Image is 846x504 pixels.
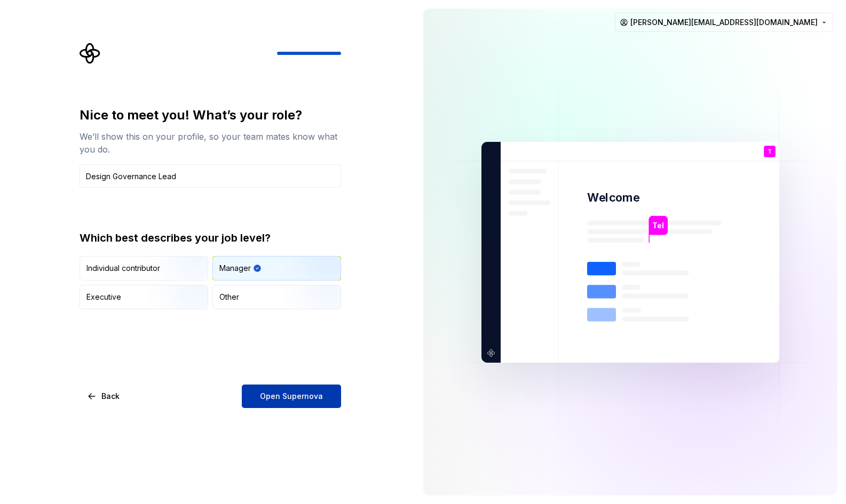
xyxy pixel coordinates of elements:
div: Which best describes your job level? [80,230,341,245]
span: Back [101,391,120,402]
button: [PERSON_NAME][EMAIL_ADDRESS][DOMAIN_NAME] [615,13,833,32]
p: T [768,148,772,154]
div: We’ll show this on your profile, so your team mates know what you do. [80,130,341,156]
p: Tel [652,219,664,231]
span: Open Supernova [260,391,323,402]
svg: Supernova Logo [80,43,101,64]
p: Welcome [587,190,639,205]
div: Nice to meet you! What’s your role? [80,107,341,124]
div: Other [219,292,239,302]
div: Manager [219,263,251,274]
div: Executive [86,292,121,302]
button: Open Supernova [242,385,341,408]
div: Individual contributor [86,263,160,274]
input: Job title [80,164,341,188]
button: Back [80,385,129,408]
span: [PERSON_NAME][EMAIL_ADDRESS][DOMAIN_NAME] [630,17,818,28]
